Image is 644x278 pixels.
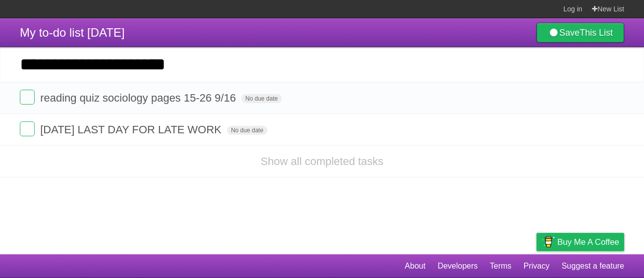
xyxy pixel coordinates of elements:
a: Privacy [524,257,549,276]
span: No due date [227,126,267,135]
span: No due date [241,94,281,103]
label: Done [20,90,35,105]
img: Buy me a coffee [541,233,555,250]
span: [DATE] LAST DAY FOR LATE WORK [40,123,224,136]
a: Suggest a feature [562,257,624,276]
a: Terms [490,257,512,276]
span: Buy me a coffee [557,233,619,251]
a: SaveThis List [537,23,624,43]
a: Show all completed tasks [261,155,383,167]
label: Done [20,121,35,136]
span: My to-do list [DATE] [20,26,125,39]
a: Buy me a coffee [537,233,624,251]
span: reading quiz sociology pages 15-26 9/16 [40,92,238,104]
a: Developers [437,257,478,276]
a: About [405,257,426,276]
b: This List [580,28,613,38]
